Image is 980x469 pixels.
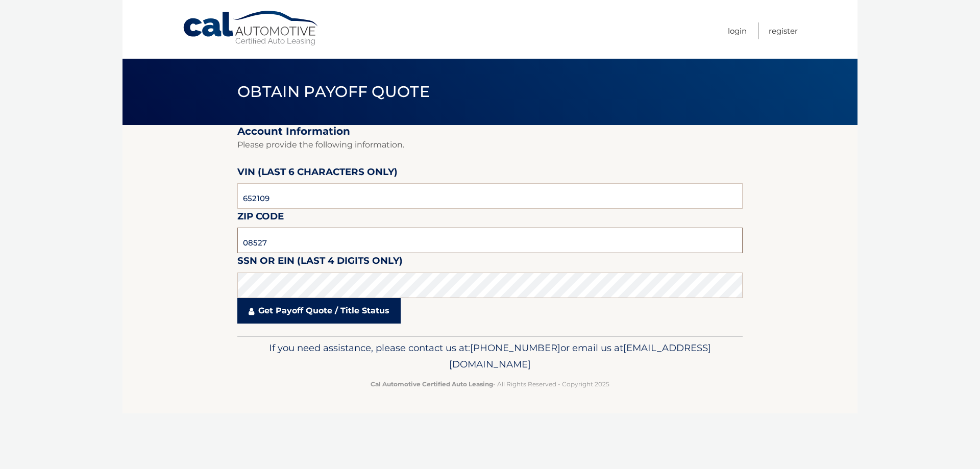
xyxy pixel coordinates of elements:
[728,22,747,39] a: Login
[237,138,743,152] p: Please provide the following information.
[237,164,398,183] label: VIN (last 6 characters only)
[371,380,493,388] strong: Cal Automotive Certified Auto Leasing
[237,125,743,138] h2: Account Information
[244,340,736,373] p: If you need assistance, please contact us at: or email us at
[237,82,430,101] span: Obtain Payoff Quote
[244,379,736,389] p: - All Rights Reserved - Copyright 2025
[470,342,560,354] span: [PHONE_NUMBER]
[237,298,401,324] a: Get Payoff Quote / Title Status
[182,10,320,46] a: Cal Automotive
[237,209,284,228] label: Zip Code
[237,253,403,272] label: SSN or EIN (last 4 digits only)
[769,22,798,39] a: Register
